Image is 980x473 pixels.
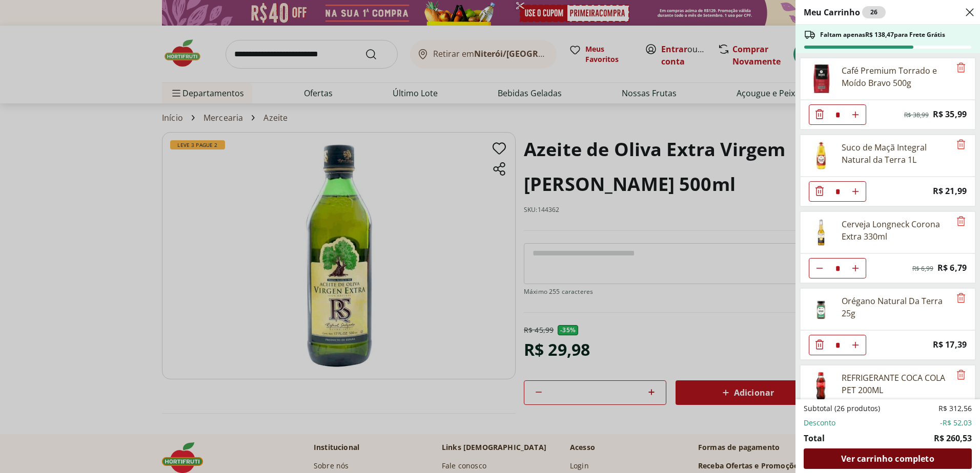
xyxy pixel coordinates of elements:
[904,111,929,119] span: R$ 38,99
[845,335,866,355] button: Aumentar Quantidade
[809,258,830,278] button: Diminuir Quantidade
[842,64,950,89] div: Café Premium Torrado e Moído Bravo 500g
[934,432,972,444] span: R$ 260,53
[955,139,967,151] button: Remove
[955,292,967,305] button: Remove
[955,216,967,228] button: Remove
[940,418,972,428] span: -R$ 52,03
[933,184,967,198] span: R$ 21,99
[830,105,845,124] input: Quantidade Atual
[842,372,950,396] div: REFRIGERANTE COCA COLA PET 200ML
[830,335,845,355] input: Quantidade Atual
[807,141,835,170] img: Suco de Maçã Integral Natural da Terra 1L
[933,338,967,352] span: R$ 17,39
[862,6,886,18] div: 26
[955,369,967,381] button: Remove
[933,107,967,121] span: R$ 35,99
[804,448,972,469] a: Ver carrinho completo
[807,64,835,93] img: Café Premium Torrado e Moído Bravo 500g
[830,259,845,278] input: Quantidade Atual
[809,181,830,202] button: Diminuir Quantidade
[804,403,880,414] span: Subtotal (26 produtos)
[841,455,934,463] span: Ver carrinho completo
[845,258,866,278] button: Aumentar Quantidade
[955,62,967,74] button: Remove
[912,265,933,273] span: R$ 6,99
[804,6,886,18] h2: Meu Carrinho
[937,261,967,275] span: R$ 6,79
[809,335,830,355] button: Diminuir Quantidade
[842,295,950,319] div: Orégano Natural Da Terra 25g
[820,31,945,39] span: Faltam apenas R$ 138,47 para Frete Grátis
[804,418,835,428] span: Desconto
[809,104,830,125] button: Diminuir Quantidade
[845,104,866,125] button: Aumentar Quantidade
[830,182,845,201] input: Quantidade Atual
[807,218,835,247] img: Cerveja Longneck Corona Extra 330ml
[842,141,950,166] div: Suco de Maçã Integral Natural da Terra 1L
[804,432,825,444] span: Total
[842,218,950,243] div: Cerveja Longneck Corona Extra 330ml
[845,181,866,202] button: Aumentar Quantidade
[938,403,972,414] span: R$ 312,56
